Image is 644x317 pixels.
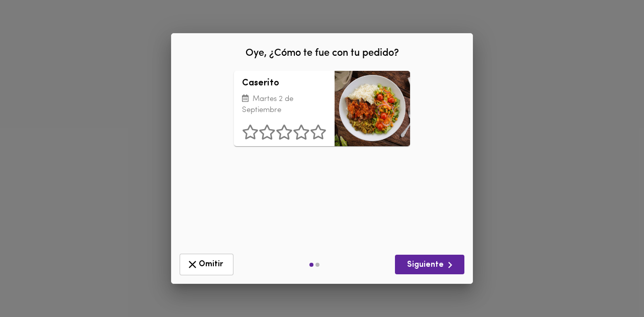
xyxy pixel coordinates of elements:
[186,258,227,271] span: Omitir
[586,259,634,307] iframe: Messagebird Livechat Widget
[403,259,456,271] span: Siguiente
[242,79,327,89] h3: Caserito
[180,254,233,275] button: Omitir
[335,71,410,146] div: Caserito
[242,94,327,117] p: Martes 2 de Septiembre
[395,255,464,274] button: Siguiente
[246,48,399,58] span: Oye, ¿Cómo te fue con tu pedido?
